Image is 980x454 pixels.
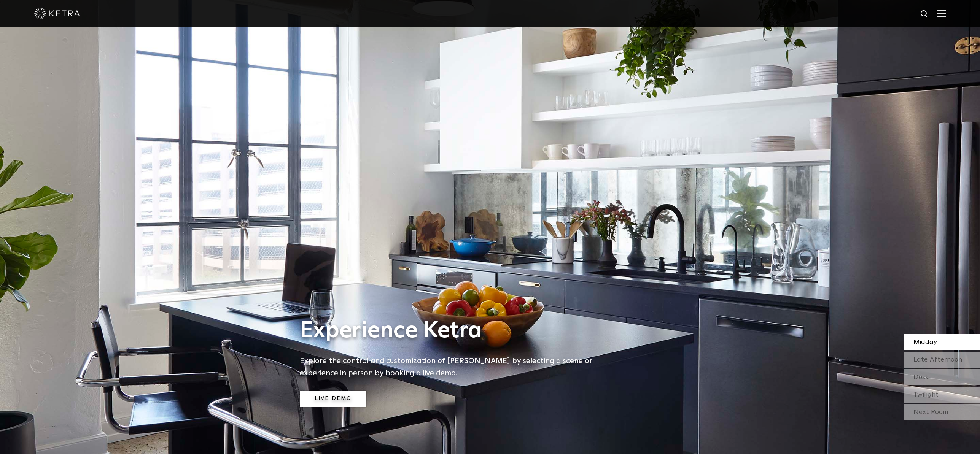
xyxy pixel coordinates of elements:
[913,374,929,381] span: Dusk
[904,404,980,420] div: Next Room
[913,391,939,398] span: Twilight
[920,10,929,19] img: search icon
[913,356,962,363] span: Late Afternoon
[34,8,80,19] img: ketra-logo-2019-white
[300,355,604,379] h5: Explore the control and customization of [PERSON_NAME] by selecting a scene or experience in pers...
[300,391,366,407] a: Live Demo
[300,318,604,343] h1: Experience Ketra
[937,10,946,17] img: Hamburger%20Nav.svg
[913,339,937,346] span: Midday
